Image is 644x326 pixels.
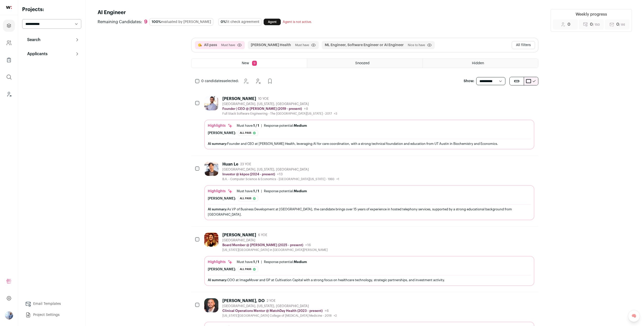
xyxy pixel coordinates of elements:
div: Must have: [237,260,259,264]
span: Snoozed [355,61,370,65]
h2: Projects: [22,6,81,13]
div: Response potential: [264,124,307,128]
div: COO at ImageMover and GP at Cultivation Capital with a strong focus on healthcare technology, str... [208,277,531,283]
img: b2cd6e3c36c0db1bcf09eb56a68167dca011c1ab1b05951b3f2d99a5e5c7815c [204,96,218,110]
div: [US_STATE][GEOGRAPHIC_DATA] in [GEOGRAPHIC_DATA][PERSON_NAME] [222,248,328,252]
span: Agent is not active. [283,20,312,23]
span: +1 [336,178,339,181]
span: Medium [294,189,307,193]
div: All pass [238,267,258,272]
a: Hidden [423,59,538,68]
span: 23 YOE [240,162,251,166]
button: ML Engineer, Software Engineer or AI Engineer [325,43,404,48]
ul: | [237,124,307,128]
div: Huan Le [222,162,238,167]
div: Highlights [208,123,233,128]
span: +16 [305,243,311,247]
div: As VP of Business Development at [GEOGRAPHIC_DATA], the candidate brings over 15 years of experie... [208,207,531,217]
h1: AI Engineer [98,9,315,16]
button: All filters [512,41,535,49]
span: 6 YOE [258,233,267,237]
div: Response potential: [264,260,307,264]
span: / 86 [619,23,625,26]
span: 0 [568,21,570,27]
span: 0 [590,21,600,27]
div: [GEOGRAPHIC_DATA], [US_STATE], [GEOGRAPHIC_DATA] [222,168,339,172]
div: evaluated by [PERSON_NAME] [149,18,213,26]
span: Medium [294,124,307,127]
p: Board Member @ [PERSON_NAME] (2025 - present) [222,243,303,247]
a: Project Settings [22,310,81,320]
span: +6 [325,309,329,313]
a: Agent [264,19,281,25]
div: All pass [238,196,258,201]
img: 8a99728633ad7edfbcb7ff7134d21c3084eb5607d2057e7f8e77b346a97bf6b3 [204,162,218,176]
div: Weekly progress [576,11,607,17]
span: +13 [277,173,283,176]
p: Applicants [24,51,48,57]
span: 1 / 1 [253,260,259,264]
button: All pass [204,43,217,48]
div: Must have: [237,124,259,128]
span: +8 [304,107,308,111]
span: Nice to have [408,43,425,47]
div: [PERSON_NAME]: [208,197,236,201]
a: [PERSON_NAME] 10 YOE [GEOGRAPHIC_DATA], [US_STATE], [GEOGRAPHIC_DATA] Founder | CEO @ [PERSON_NAM... [204,96,534,149]
span: AI summary: [208,278,227,282]
span: 0% [221,20,226,24]
span: / 150 [593,23,600,26]
span: 1 / 1 [253,124,259,127]
div: Highlights [208,259,233,265]
div: [PERSON_NAME], DO [222,298,265,303]
div: [PERSON_NAME] [222,96,256,101]
span: +2 [334,314,337,317]
span: AI summary: [208,208,227,211]
div: fit check agreement [218,18,262,26]
span: +3 [334,112,337,115]
a: Company and ATS Settings [3,37,15,49]
a: Company Lists [3,54,15,66]
span: Medium [294,260,307,264]
div: B.A. - Computer Science & Economics - [GEOGRAPHIC_DATA][US_STATE] - 1993 [222,177,339,181]
img: efdaf979a8a2c08203eaf0f5a5abe9b0a0f244bd737abb43b4702a9cb33eecf0 [204,233,218,247]
div: All pass [238,130,258,136]
button: Search [22,35,81,45]
span: 100% [152,20,161,24]
div: [GEOGRAPHIC_DATA] [222,238,328,242]
p: Show: [464,79,474,84]
span: Hidden [472,61,484,65]
span: 10 YOE [258,97,269,101]
a: [PERSON_NAME] 6 YOE [GEOGRAPHIC_DATA] Board Member @ [PERSON_NAME] (2025 - present) +16 [US_STATE... [204,233,534,286]
div: [PERSON_NAME]: [208,267,236,271]
button: Applicants [22,49,81,59]
button: [PERSON_NAME] Health [251,43,291,48]
div: Response potential: [264,189,307,193]
div: [GEOGRAPHIC_DATA], [US_STATE], [GEOGRAPHIC_DATA] [222,304,337,308]
div: [PERSON_NAME]: [208,131,236,135]
a: Projects [3,20,15,32]
a: Snoozed [307,59,422,68]
ul: | [237,260,307,264]
span: AI summary: [208,142,227,145]
div: Must have: [237,189,259,193]
p: Search [24,37,41,43]
span: 0 candidates [201,79,223,83]
span: New [242,61,249,65]
span: selected: [201,79,239,84]
a: Huan Le 23 YOE [GEOGRAPHIC_DATA], [US_STATE], [GEOGRAPHIC_DATA] Investor @ kēpos (2024 - present)... [204,162,534,220]
span: Must have [295,43,309,47]
div: [US_STATE][GEOGRAPHIC_DATA] College of [MEDICAL_DATA] Medicine - 2018 [222,314,337,318]
div: Highlights [208,189,233,194]
a: Leads (Backoffice) [3,88,15,100]
button: Open dropdown [5,311,13,319]
span: Must have [221,43,235,47]
span: Remaining Candidates: [98,19,142,25]
div: Founder and CEO at [PERSON_NAME] Health, leveraging AI for care coordination, with a strong techn... [208,141,531,146]
img: e2005f3b8a81d64c8cac45e3b904d0a0e07584a14bde8f932b83c1e51e289a35.jpg [204,298,218,312]
p: Investor @ kēpos (2024 - present) [222,172,275,176]
div: Full Stack Software Engineering - The [GEOGRAPHIC_DATA][US_STATE] - 2017 [222,112,337,116]
div: 9 [144,19,147,25]
a: 🧠 [628,310,640,322]
span: 1 / 1 [253,189,259,193]
ul: | [237,189,307,193]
